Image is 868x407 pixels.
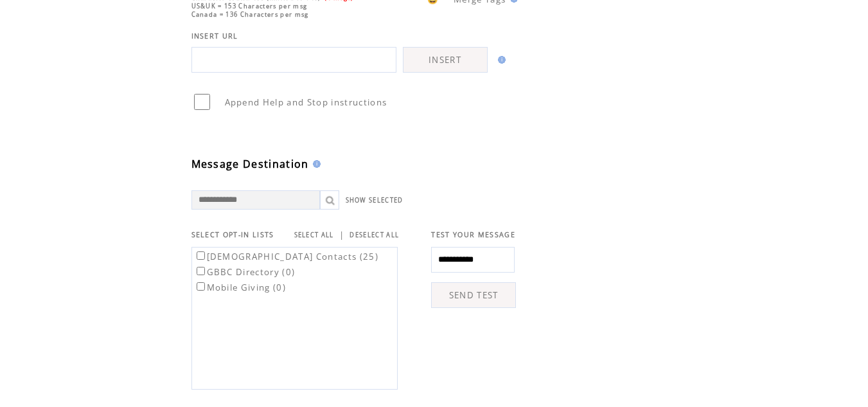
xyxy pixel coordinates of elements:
[294,231,334,239] a: SELECT ALL
[191,230,274,239] span: SELECT OPT-IN LISTS
[346,196,403,204] a: SHOW SELECTED
[191,157,309,171] span: Message Destination
[194,251,379,262] label: [DEMOGRAPHIC_DATA] Contacts (25)
[494,56,506,64] img: help.gif
[403,47,488,73] a: INSERT
[350,231,399,239] a: DESELECT ALL
[431,230,515,239] span: TEST YOUR MESSAGE
[339,229,344,240] span: |
[191,10,309,19] span: Canada = 136 Characters per msg
[194,266,296,278] label: GBBC Directory (0)
[197,267,205,275] input: GBBC Directory (0)
[431,282,516,308] a: SEND TEST
[191,32,238,41] span: INSERT URL
[194,282,287,293] label: Mobile Giving (0)
[225,96,387,108] span: Append Help and Stop instructions
[197,251,205,260] input: [DEMOGRAPHIC_DATA] Contacts (25)
[191,2,308,10] span: US&UK = 153 Characters per msg
[309,160,321,168] img: help.gif
[197,282,205,291] input: Mobile Giving (0)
